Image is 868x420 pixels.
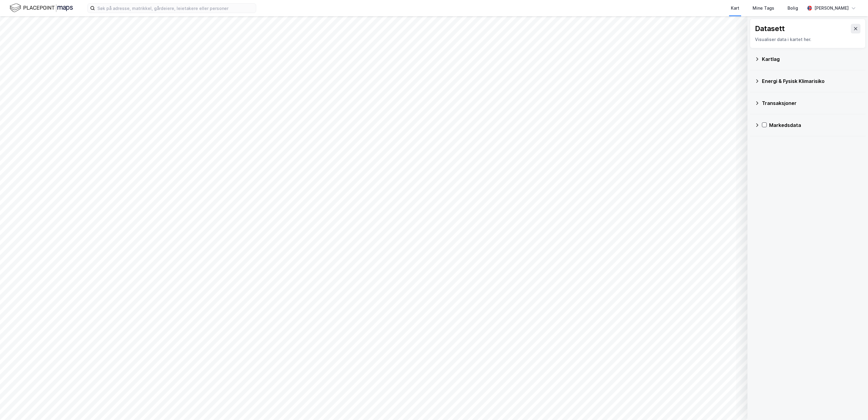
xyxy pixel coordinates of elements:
[762,99,861,107] div: Transaksjoner
[788,5,798,12] div: Bolig
[762,77,861,85] div: Energi & Fysisk Klimarisiko
[838,391,868,420] iframe: Chat Widget
[838,391,868,420] div: Kontrollprogram for chat
[755,36,860,43] div: Visualiser data i kartet her.
[762,55,861,63] div: Kartlag
[731,5,739,12] div: Kart
[95,4,256,13] input: Søk på adresse, matrikkel, gårdeiere, leietakere eller personer
[10,3,73,13] img: logo.f888ab2527a4732fd821a326f86c7f29.svg
[755,24,785,33] div: Datasett
[769,122,861,129] div: Markedsdata
[814,5,849,12] div: [PERSON_NAME]
[753,5,774,12] div: Mine Tags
